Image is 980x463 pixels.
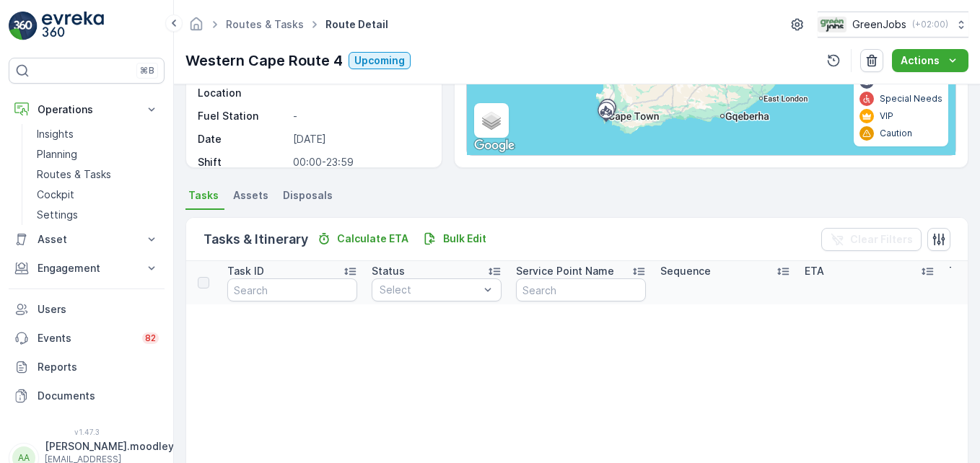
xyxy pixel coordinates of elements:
[354,53,405,68] p: Upcoming
[9,95,165,124] button: Operations
[198,132,287,146] p: Date
[293,155,427,169] p: 00:00-23:59
[37,208,78,222] p: Settings
[880,110,893,122] p: VIP
[9,382,165,410] a: Documents
[31,185,165,205] a: Cockpit
[283,188,333,203] span: Disposals
[821,228,922,251] button: Clear Filters
[37,167,111,182] p: Routes & Tasks
[38,331,134,345] p: Events
[901,53,940,68] p: Actions
[188,22,204,34] a: Homepage
[188,188,219,203] span: Tasks
[9,353,165,382] a: Reports
[293,109,427,123] p: -
[818,17,846,32] img: Green_Jobs_Logo.png
[38,360,159,374] p: Reports
[852,17,906,32] p: GreenJobs
[198,155,287,169] p: Shift
[417,230,492,247] button: Bulk Edit
[293,132,427,146] p: [DATE]
[323,17,391,32] span: Route Detail
[471,136,518,155] a: Open this area in Google Maps (opens a new window)
[31,205,165,225] a: Settings
[805,264,824,278] p: ETA
[380,283,479,297] p: Select
[9,324,165,353] a: Events82
[516,278,646,301] input: Search
[38,302,159,317] p: Users
[311,230,414,247] button: Calculate ETA
[38,102,136,117] p: Operations
[31,144,165,164] a: Planning
[850,232,913,247] p: Clear Filters
[204,229,308,250] p: Tasks & Itinerary
[38,261,136,275] p: Engagement
[818,12,968,38] button: GreenJobs(+02:00)
[37,147,77,162] p: Planning
[140,65,154,76] p: ⌘B
[880,93,942,105] p: Special Needs
[31,164,165,185] a: Routes & Tasks
[38,389,159,403] p: Documents
[42,12,104,40] img: logo_light-DOdMpM7g.png
[9,254,165,283] button: Engagement
[227,264,264,278] p: Task ID
[9,295,165,324] a: Users
[198,109,287,123] p: Fuel Station
[660,264,711,278] p: Sequence
[9,225,165,254] button: Asset
[476,105,507,136] a: Layers
[880,128,912,139] p: Caution
[9,428,165,436] span: v 1.47.3
[31,124,165,144] a: Insights
[349,52,411,69] button: Upcoming
[516,264,614,278] p: Service Point Name
[45,439,174,454] p: [PERSON_NAME].moodley
[293,71,427,100] p: [GEOGRAPHIC_DATA]
[227,278,357,301] input: Search
[9,12,38,40] img: logo
[185,50,343,71] p: Western Cape Route 4
[912,19,948,30] p: ( +02:00 )
[198,71,287,100] p: Disposal Location
[233,188,268,203] span: Assets
[145,332,156,344] p: 82
[226,18,304,30] a: Routes & Tasks
[37,188,74,202] p: Cockpit
[38,232,136,247] p: Asset
[892,49,968,72] button: Actions
[372,264,405,278] p: Status
[471,136,518,155] img: Google
[337,231,408,246] p: Calculate ETA
[443,231,486,246] p: Bulk Edit
[37,127,74,141] p: Insights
